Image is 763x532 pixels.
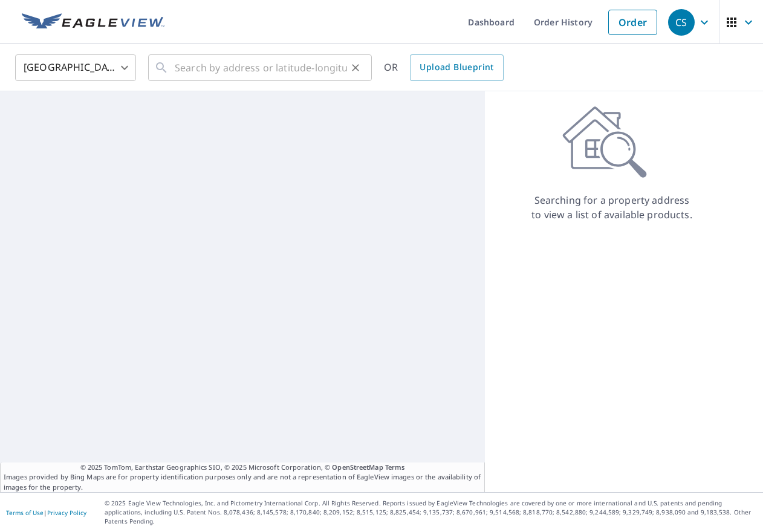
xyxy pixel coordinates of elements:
p: © 2025 Eagle View Technologies, Inc. and Pictometry International Corp. All Rights Reserved. Repo... [105,499,757,526]
p: | [6,509,86,516]
a: Privacy Policy [47,508,86,517]
img: EV Logo [22,13,164,31]
p: Searching for a property address to view a list of available products. [531,193,693,222]
div: [GEOGRAPHIC_DATA] [15,51,136,85]
div: CS [668,9,695,36]
button: Clear [347,59,364,76]
a: OpenStreetMap [332,462,383,472]
span: © 2025 TomTom, Earthstar Geographics SIO, © 2025 Microsoft Corporation, © [80,462,405,473]
div: OR [384,54,504,81]
a: Order [608,10,657,35]
span: Upload Blueprint [420,60,493,75]
a: Upload Blueprint [410,54,503,81]
input: Search by address or latitude-longitude [175,51,347,85]
a: Terms [385,462,405,472]
a: Terms of Use [6,508,44,517]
